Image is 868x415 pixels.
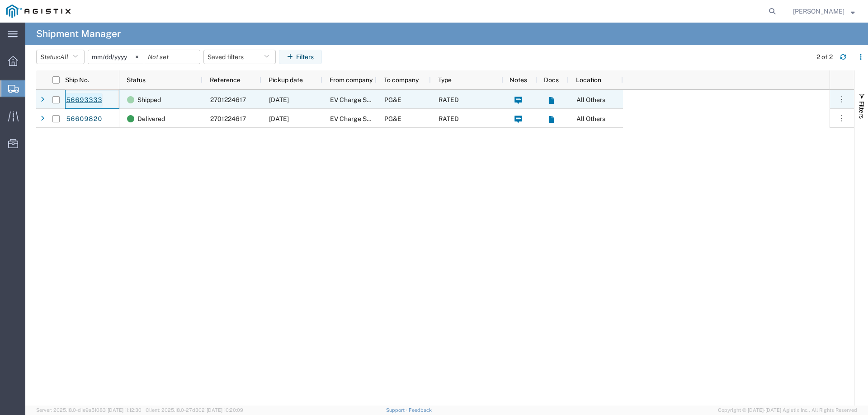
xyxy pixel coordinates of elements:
span: All [60,53,68,61]
span: Client: 2025.18.0-27d3021 [146,407,243,413]
span: EV Charge Solutions [330,115,390,122]
span: 09/03/2025 [269,96,289,103]
span: 2701224617 [210,96,246,103]
span: 08/26/2025 [269,115,289,122]
span: RATED [439,115,459,122]
span: To company [384,76,419,84]
img: logo [6,5,71,18]
span: Server: 2025.18.0-d1e9a510831 [36,407,142,413]
span: Docs [544,76,559,84]
span: Lauren Smith [793,6,844,16]
span: 2701224617 [210,115,246,122]
span: From company [330,76,373,84]
span: Filters [858,101,865,119]
a: 56693333 [66,93,103,107]
span: Location [576,76,601,84]
h4: Shipment Manager [36,23,121,45]
span: PG&E [384,115,401,122]
a: 56609820 [66,112,103,126]
span: All Others [576,115,605,122]
button: Saved filters [203,50,276,64]
span: Type [438,76,452,84]
span: All Others [576,96,605,103]
input: Not set [144,50,200,64]
span: Delivered [137,109,165,128]
span: [DATE] 11:12:30 [108,407,142,413]
span: Notes [509,76,527,84]
span: Ship No. [65,76,89,84]
span: Reference [210,76,241,84]
a: Feedback [409,407,432,413]
span: Copyright © [DATE]-[DATE] Agistix Inc., All Rights Reserved [718,406,857,414]
button: Status:All [36,50,85,64]
span: PG&E [384,96,401,103]
span: EV Charge Solutions [330,96,390,103]
span: [DATE] 10:20:09 [207,407,243,413]
span: Status [127,76,146,84]
input: Not set [88,50,144,64]
button: [PERSON_NAME] [793,6,855,17]
a: Support [386,407,409,413]
span: Pickup date [269,76,303,84]
div: 2 of 2 [816,52,833,62]
span: RATED [439,96,459,103]
span: Shipped [137,90,161,109]
button: Filters [279,50,322,64]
